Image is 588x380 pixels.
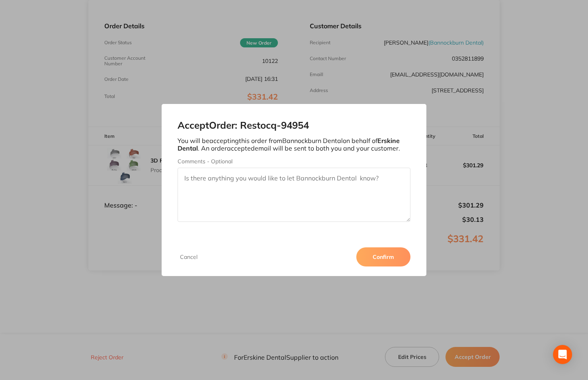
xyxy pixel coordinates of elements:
button: Cancel [178,253,200,261]
b: Erskine Dental [178,137,400,152]
p: You will be accepting this order from Bannockburn Dental on behalf of . An order accepted email w... [178,137,410,152]
h2: Accept Order: Restocq- 94954 [178,120,410,131]
label: Comments - Optional [178,158,410,165]
button: Confirm [356,247,410,266]
div: Open Intercom Messenger [553,345,572,364]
